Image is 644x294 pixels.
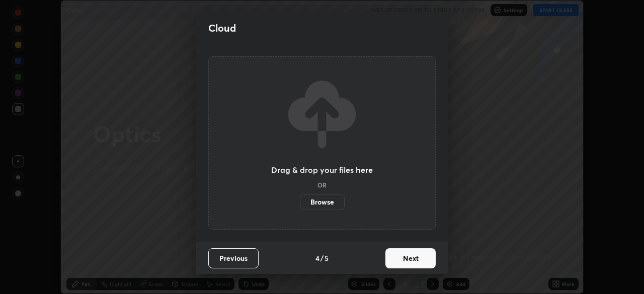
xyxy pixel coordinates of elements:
[271,166,373,174] h3: Drag & drop your files here
[315,253,319,263] h4: 4
[317,182,327,188] h5: OR
[320,253,324,263] h4: /
[208,22,236,35] h2: Cloud
[208,248,259,268] button: Previous
[325,253,329,263] h4: 5
[385,248,436,268] button: Next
